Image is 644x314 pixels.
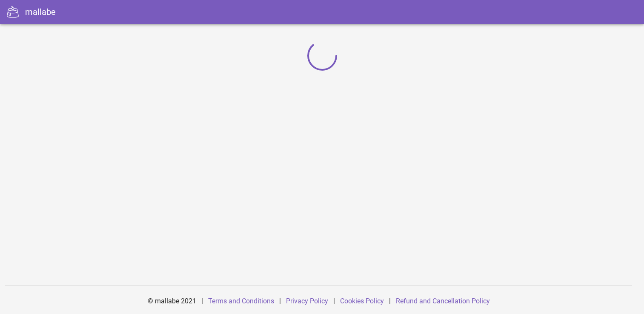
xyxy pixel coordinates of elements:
[208,297,274,305] a: Terms and Conditions
[25,6,56,18] div: mallabe
[143,291,201,311] div: © mallabe 2021
[201,291,203,311] div: |
[286,297,328,305] a: Privacy Policy
[333,291,335,311] div: |
[340,297,384,305] a: Cookies Policy
[279,291,281,311] div: |
[389,291,391,311] div: |
[396,297,490,305] a: Refund and Cancellation Policy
